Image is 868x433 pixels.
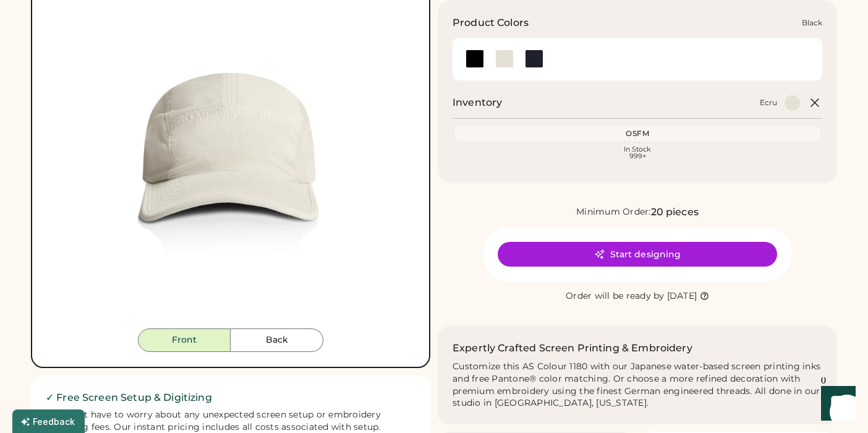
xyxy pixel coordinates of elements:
h2: ✓ Free Screen Setup & Digitizing [46,390,415,405]
div: In Stock 999+ [457,146,817,160]
h2: Expertly Crafted Screen Printing & Embroidery [453,341,692,356]
div: OSFM [457,129,817,139]
iframe: Front Chat [809,377,862,431]
button: Front [138,328,231,352]
h3: Product Colors [453,15,529,30]
button: Back [231,328,323,352]
div: [DATE] [667,290,697,302]
div: 20 pieces [651,205,699,220]
div: Order will be ready by [566,290,665,302]
div: Customize this AS Colour 1180 with our Japanese water-based screen printing inks and free Pantone... [453,361,822,410]
div: Minimum Order: [576,206,651,218]
div: Black [802,18,822,28]
button: Start designing [498,242,777,267]
h2: Inventory [453,95,502,110]
div: Ecru [760,98,777,108]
